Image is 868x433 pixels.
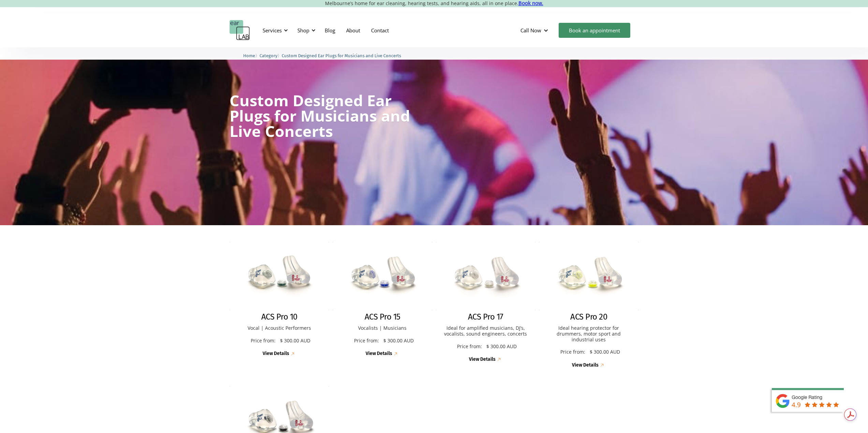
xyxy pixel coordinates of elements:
p: Price from: [454,344,485,350]
img: ACS Pro 20 [539,242,639,310]
p: $ 300.00 AUD [590,349,620,355]
p: Vocal | Acoustic Performers [236,325,323,331]
p: Price from: [351,338,382,344]
img: ACS Pro 10 [230,242,329,310]
img: ACS Pro 15 [333,242,432,310]
h2: ACS Pro 15 [365,312,400,322]
li: 〉 [243,52,260,59]
span: Custom Designed Ear Plugs for Musicians and Live Concerts [282,53,401,58]
span: Category [260,53,277,58]
div: Services [263,27,282,34]
a: Home [243,52,255,59]
div: View Details [366,351,392,357]
a: About [341,20,366,40]
span: Home [243,53,255,58]
a: Contact [366,20,394,40]
p: Vocalists | Musicians [339,325,426,331]
h2: ACS Pro 17 [468,312,503,322]
h2: ACS Pro 10 [261,312,297,322]
div: Call Now [520,27,541,34]
div: Call Now [515,20,555,41]
a: ACS Pro 17ACS Pro 17Ideal for amplified musicians, DJ’s, vocalists, sound engineers, concertsPric... [436,242,536,363]
li: 〉 [260,52,282,59]
h1: Custom Designed Ear Plugs for Musicians and Live Concerts [230,93,411,139]
img: ACS Pro 17 [436,242,536,310]
div: Shop [297,27,309,34]
p: $ 300.00 AUD [486,344,517,350]
div: View Details [263,351,289,357]
h2: ACS Pro 20 [570,312,607,322]
p: Price from: [558,349,588,355]
p: $ 300.00 AUD [383,338,414,344]
p: Ideal for amplified musicians, DJ’s, vocalists, sound engineers, concerts [443,325,529,337]
a: Category [260,52,277,59]
p: Ideal hearing protector for drummers, motor sport and industrial uses [546,325,632,342]
a: ACS Pro 20ACS Pro 20Ideal hearing protector for drummers, motor sport and industrial usesPrice fr... [539,242,639,369]
a: home [230,20,250,41]
a: ACS Pro 15ACS Pro 15Vocalists | MusiciansPrice from:$ 300.00 AUDView Details [333,242,432,357]
div: View Details [469,357,496,362]
a: Custom Designed Ear Plugs for Musicians and Live Concerts [282,52,401,59]
div: Services [259,20,290,41]
p: $ 300.00 AUD [280,338,310,344]
div: Shop [293,20,318,41]
a: Blog [319,20,341,40]
a: ACS Pro 10ACS Pro 10Vocal | Acoustic PerformersPrice from:$ 300.00 AUDView Details [230,242,329,357]
div: View Details [572,362,599,368]
p: Price from: [248,338,278,344]
a: Book an appointment [559,23,630,38]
